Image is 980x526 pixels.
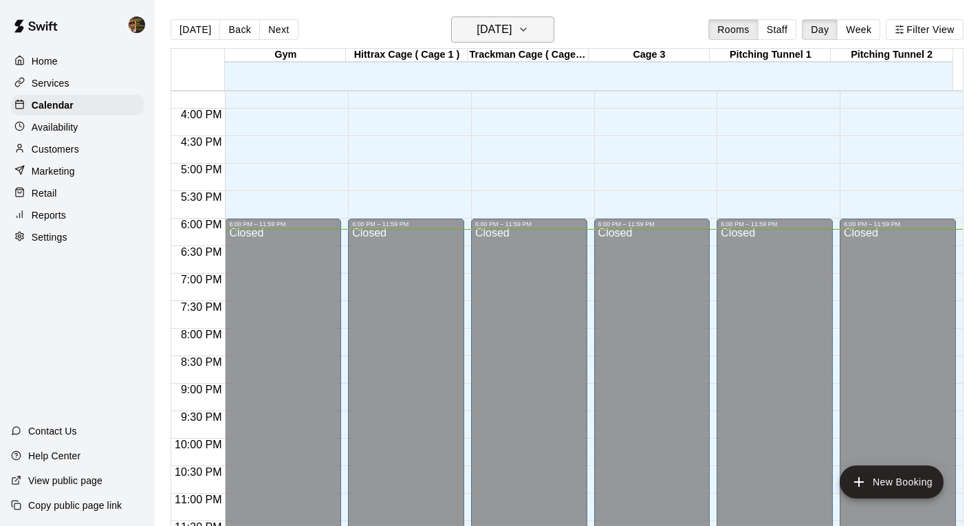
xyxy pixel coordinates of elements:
div: 6:00 PM – 11:59 PM [721,221,829,228]
button: Rooms [708,19,758,40]
span: 4:00 PM [177,109,226,120]
div: Hittrax Cage ( Cage 1 ) [346,49,467,62]
p: Contact Us [28,424,77,438]
button: Next [259,19,298,40]
span: 5:00 PM [177,164,226,175]
span: 9:00 PM [177,384,226,395]
div: Gym [225,49,346,62]
span: 10:30 PM [171,466,225,478]
span: 6:30 PM [177,246,226,258]
span: 6:00 PM [177,219,226,230]
button: Filter View [886,19,963,40]
div: 6:00 PM – 11:59 PM [229,221,337,228]
img: Francisco Gracesqui [129,17,145,33]
p: Calendar [32,98,74,112]
div: 6:00 PM – 11:59 PM [475,221,583,228]
a: Calendar [11,95,144,116]
a: Availability [11,117,144,138]
div: Cage 3 [589,49,710,62]
span: 4:30 PM [177,136,226,148]
span: 11:00 PM [171,494,225,505]
div: 6:00 PM – 11:59 PM [352,221,460,228]
a: Reports [11,205,144,226]
button: Day [802,19,838,40]
button: [DATE] [451,17,554,43]
span: 8:30 PM [177,356,226,368]
a: Retail [11,183,144,204]
a: Services [11,73,144,94]
button: Staff [758,19,797,40]
div: Francisco Gracesqui [126,11,155,39]
p: Services [32,76,69,90]
button: [DATE] [171,19,220,40]
p: Reports [32,208,66,222]
div: 6:00 PM – 11:59 PM [598,221,706,228]
span: 7:00 PM [177,274,226,285]
button: Back [219,19,260,40]
div: 6:00 PM – 11:59 PM [844,221,952,228]
p: Home [32,54,58,68]
p: Customers [32,142,79,156]
span: 7:30 PM [177,301,226,313]
a: Customers [11,139,144,160]
div: Pitching Tunnel 2 [831,49,952,62]
p: View public page [28,474,102,487]
p: Settings [32,230,67,244]
div: Trackman Cage ( Cage 2 ) [468,49,589,62]
a: Marketing [11,161,144,182]
div: Pitching Tunnel 1 [710,49,831,62]
span: 9:30 PM [177,411,226,423]
button: Week [837,19,880,40]
p: Copy public page link [28,498,122,512]
span: 10:00 PM [171,439,225,450]
button: add [840,465,944,498]
span: 5:30 PM [177,191,226,203]
span: 8:00 PM [177,329,226,340]
p: Marketing [32,164,75,178]
h6: [DATE] [477,20,512,39]
p: Retail [32,186,57,200]
p: Help Center [28,449,80,463]
a: Settings [11,227,144,248]
p: Availability [32,120,78,134]
a: Home [11,51,144,72]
